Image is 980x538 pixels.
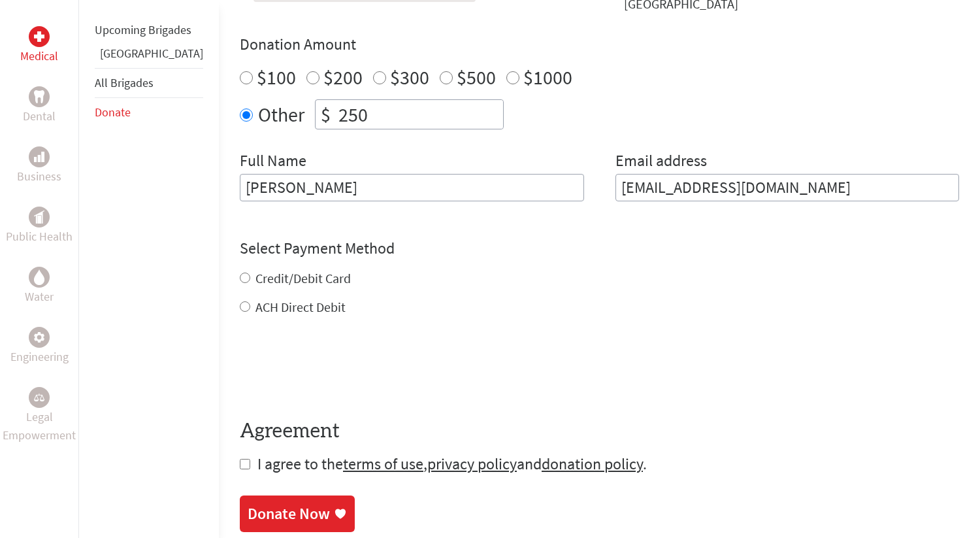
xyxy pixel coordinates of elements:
[10,327,69,366] a: EngineeringEngineering
[240,420,959,443] h4: Agreement
[95,75,154,90] a: All Brigades
[20,47,58,65] p: Medical
[240,174,584,201] input: Enter Full Name
[17,167,61,186] p: Business
[95,44,203,68] li: Panama
[25,288,54,306] p: Water
[29,26,50,47] div: Medical
[427,454,517,474] a: privacy policy
[95,105,131,120] a: Donate
[542,454,643,474] a: donation policy
[240,496,355,532] a: Donate Now
[240,150,306,174] label: Full Name
[29,267,50,288] div: Water
[34,31,44,42] img: Medical
[390,65,429,90] label: $300
[95,16,203,44] li: Upcoming Brigades
[23,107,56,126] p: Dental
[240,343,438,394] iframe: reCAPTCHA
[258,99,304,129] label: Other
[248,503,330,524] div: Donate Now
[29,387,50,408] div: Legal Empowerment
[95,22,191,37] a: Upcoming Brigades
[457,65,496,90] label: $500
[25,267,54,306] a: WaterWater
[343,454,423,474] a: terms of use
[95,68,203,98] li: All Brigades
[17,146,61,186] a: BusinessBusiness
[29,327,50,348] div: Engineering
[255,299,346,315] label: ACH Direct Debit
[34,90,44,103] img: Dental
[316,100,336,129] div: $
[3,387,76,445] a: Legal EmpowermentLegal Empowerment
[3,408,76,445] p: Legal Empowerment
[34,210,44,224] img: Public Health
[240,238,959,259] h4: Select Payment Method
[6,227,73,246] p: Public Health
[255,270,351,286] label: Credit/Debit Card
[615,174,960,201] input: Your Email
[323,65,363,90] label: $200
[523,65,572,90] label: $1000
[240,34,959,55] h4: Donation Amount
[20,26,58,65] a: MedicalMedical
[29,207,50,227] div: Public Health
[34,269,44,284] img: Water
[34,152,44,162] img: Business
[257,65,296,90] label: $100
[615,150,707,174] label: Email address
[10,348,69,366] p: Engineering
[100,46,203,61] a: [GEOGRAPHIC_DATA]
[336,100,503,129] input: Enter Amount
[23,86,56,126] a: DentalDental
[6,207,73,246] a: Public HealthPublic Health
[34,332,44,343] img: Engineering
[95,98,203,127] li: Donate
[34,394,44,401] img: Legal Empowerment
[257,454,647,474] span: I agree to the , and .
[29,86,50,107] div: Dental
[29,146,50,167] div: Business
